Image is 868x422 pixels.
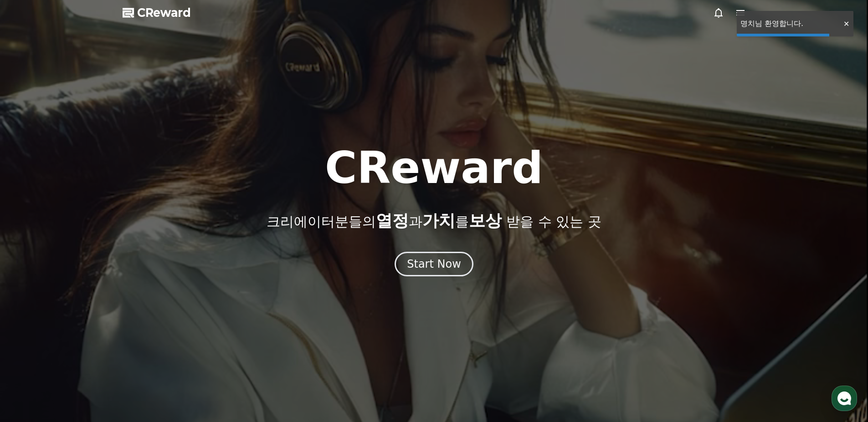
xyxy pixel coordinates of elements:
[407,257,461,271] div: Start Now
[469,211,502,230] span: 보상
[422,211,455,230] span: 가치
[137,5,191,20] span: CReward
[376,211,409,230] span: 열정
[325,146,543,190] h1: CReward
[123,5,191,20] a: CReward
[395,261,473,269] a: Start Now
[267,212,601,230] p: 크리에이터분들의 과 를 받을 수 있는 곳
[395,252,473,276] button: Start Now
